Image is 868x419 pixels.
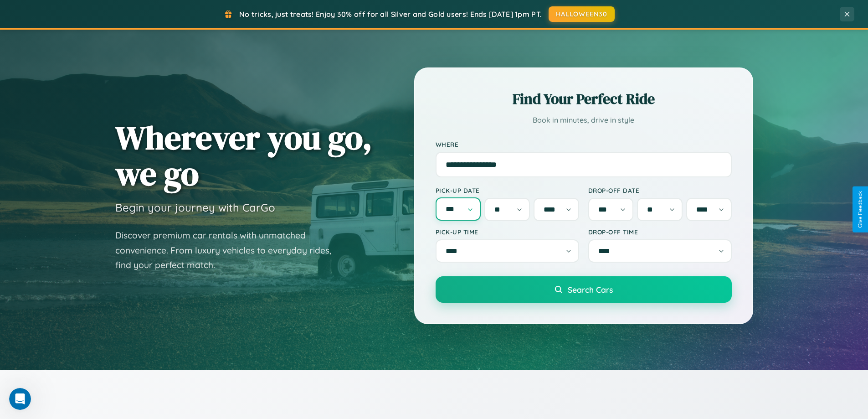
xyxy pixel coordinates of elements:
button: HALLOWEEN30 [549,6,615,22]
label: Pick-up Time [436,228,579,236]
label: Where [436,140,732,148]
h3: Begin your journey with CarGo [115,201,275,214]
h1: Wherever you go, we go [115,119,372,191]
iframe: Intercom live chat [9,388,31,410]
label: Pick-up Date [436,186,579,194]
p: Discover premium car rentals with unmatched convenience. From luxury vehicles to everyday rides, ... [115,228,343,273]
span: No tricks, just treats! Enjoy 30% off for all Silver and Gold users! Ends [DATE] 1pm PT. [239,10,542,19]
label: Drop-off Date [588,186,732,194]
span: Search Cars [568,285,613,295]
h2: Find Your Perfect Ride [436,89,732,109]
p: Book in minutes, drive in style [436,114,732,127]
div: Give Feedback [857,191,863,228]
label: Drop-off Time [588,228,732,236]
button: Search Cars [436,276,732,303]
